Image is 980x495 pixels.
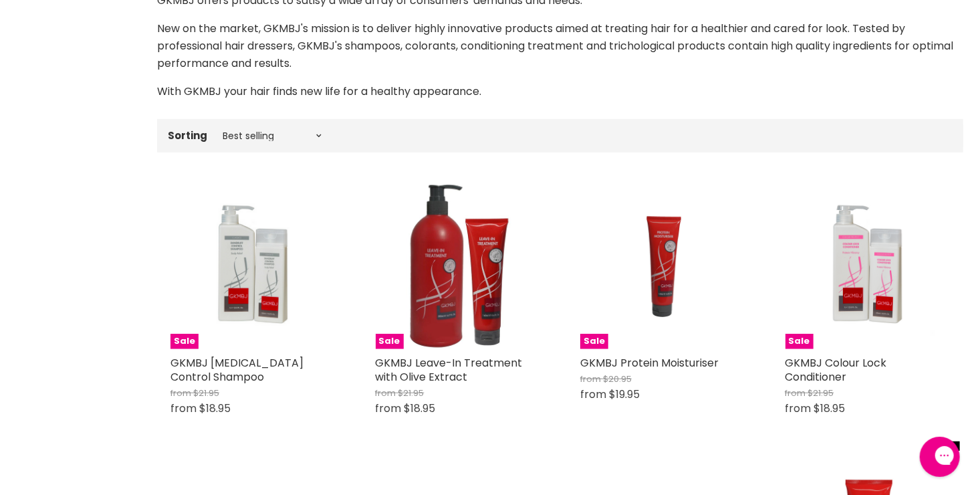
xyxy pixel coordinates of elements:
img: GKMBJ Dandruff Control Shampoo [170,185,336,350]
label: Sorting [168,130,207,141]
img: GKMBJ Colour Lock Conditioner [785,185,951,350]
span: from [580,373,601,385]
a: GKMBJ Colour Lock ConditionerSale [785,185,951,350]
span: $19.95 [609,387,640,402]
span: from [376,401,402,416]
a: GKMBJ Dandruff Control ShampooSale [170,185,336,350]
img: GKMBJ Leave-In Treatment with Olive Extract [376,185,541,350]
span: $18.95 [199,401,231,416]
span: $18.95 [814,401,846,416]
a: GKMBJ Leave-In Treatment with Olive ExtractSale [376,185,541,350]
span: Sale [376,334,404,349]
a: GKMBJ Colour Lock Conditioner [785,355,887,385]
span: $18.95 [404,401,436,416]
a: GKMBJ Protein Moisturiser [580,355,719,371]
img: GKMBJ Protein Moisturiser [580,212,745,322]
span: $20.95 [603,373,632,385]
span: Sale [170,334,199,349]
a: GKMBJ Leave-In Treatment with Olive Extract [376,355,523,385]
p: With GKMBJ your hair finds new life for a healthy appearance. [157,83,963,100]
a: GKMBJ [MEDICAL_DATA] Control Shampoo [170,355,303,385]
span: $21.95 [398,387,424,399]
span: $21.95 [193,387,219,399]
p: New on the market, GKMBJ's mission is to deliver highly innovative products aimed at treating hai... [157,20,963,72]
span: Sale [580,334,608,349]
span: from [170,401,197,416]
span: $21.95 [808,387,834,399]
a: GKMBJ Protein MoisturiserSale [580,185,745,350]
span: from [785,401,812,416]
span: from [170,387,191,399]
span: from [785,387,806,399]
span: from [580,387,606,402]
span: from [376,387,396,399]
span: Sale [785,334,814,349]
iframe: Gorgias live chat messenger [913,432,967,482]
